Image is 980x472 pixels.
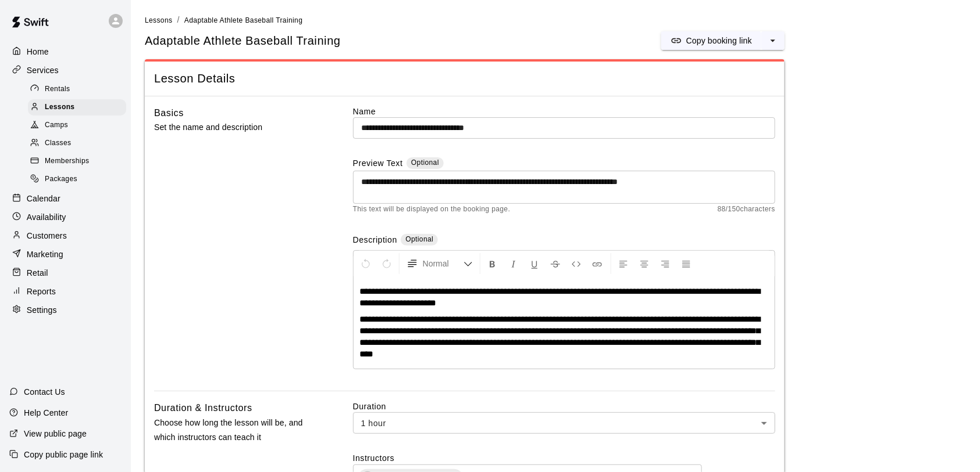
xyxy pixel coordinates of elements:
span: Lesson Details [154,71,775,87]
div: Classes [28,135,126,152]
p: Marketing [27,248,63,260]
span: Classes [45,138,71,149]
p: Retail [27,267,48,279]
span: Normal [423,258,464,269]
a: Marketing [9,246,122,263]
a: Reports [9,283,122,300]
span: 88 / 150 characters [718,204,775,215]
h5: Adaptable Athlete Baseball Training [145,33,341,49]
p: Copy booking link [686,35,752,46]
p: Availability [27,211,66,223]
h6: Basics [154,106,184,121]
p: Contact Us [24,386,65,398]
p: Customers [27,230,67,242]
button: Copy booking link [661,31,761,50]
span: Adaptable Athlete Baseball Training [184,16,302,24]
a: Lessons [28,98,131,116]
div: Rentals [28,81,126,98]
p: Home [27,46,49,57]
button: Justify Align [676,253,696,274]
div: Memberships [28,153,126,170]
h6: Duration & Instructors [154,401,252,416]
a: Memberships [28,153,131,171]
div: Camps [28,117,126,134]
a: Lessons [145,15,173,24]
p: Copy public page link [24,449,103,460]
label: Description [353,234,397,247]
a: Retail [9,264,122,282]
button: Right Align [655,253,675,274]
button: Left Align [614,253,633,274]
p: View public page [24,428,87,439]
div: Lessons [28,99,126,116]
span: Memberships [45,156,89,167]
a: Calendar [9,190,122,207]
span: Packages [45,174,77,185]
a: Customers [9,227,122,244]
div: 1 hour [353,412,775,434]
p: Calendar [27,193,60,204]
nav: breadcrumb [145,14,966,27]
li: / [177,14,180,26]
p: Settings [27,304,57,316]
p: Reports [27,286,56,297]
p: Help Center [24,407,68,419]
span: Optional [405,235,433,243]
a: Settings [9,301,122,319]
span: This text will be displayed on the booking page. [353,204,511,215]
span: Lessons [45,102,75,113]
span: Camps [45,120,68,131]
div: split button [661,31,785,50]
a: Rentals [28,80,131,98]
p: Choose how long the lesson will be, and which instructors can teach it [154,416,316,445]
label: Instructors [353,452,775,464]
button: Insert Link [587,253,607,274]
a: Camps [28,117,131,135]
a: Home [9,43,122,60]
button: select merge strategy [761,31,785,50]
label: Name [353,106,775,117]
button: Undo [356,253,376,274]
p: Set the name and description [154,120,316,135]
div: Packages [28,171,126,188]
button: Format Underline [525,253,544,274]
p: Services [27,64,59,76]
button: Insert Code [566,253,586,274]
span: Rentals [45,84,70,95]
button: Format Italics [504,253,523,274]
button: Center Align [635,253,654,274]
a: Classes [28,135,131,153]
button: Formatting Options [402,253,477,274]
label: Duration [353,401,775,412]
a: Packages [28,171,131,189]
button: Format Bold [483,253,503,274]
a: Availability [9,208,122,226]
label: Preview Text [353,157,403,171]
span: Lessons [145,16,173,24]
button: Redo [377,253,397,274]
span: Optional [411,158,439,167]
a: Services [9,62,122,79]
button: Format Strikethrough [546,253,565,274]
